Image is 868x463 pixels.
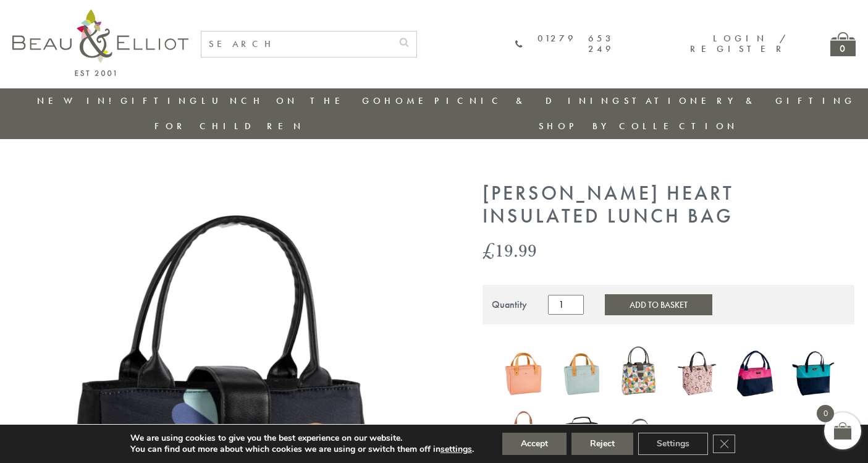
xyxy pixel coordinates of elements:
[713,435,735,453] button: Close GDPR Cookie Banner
[817,405,834,422] span: 0
[558,343,604,404] img: Lexington lunch bag eau de nil
[130,444,474,455] p: You can find out more about which cookies we are using or switch them off in .
[515,33,614,55] a: 01279 653 249
[675,344,720,403] img: Boho Luxury Insulated Lunch Bag
[675,344,720,406] a: Boho Luxury Insulated Lunch Bag
[482,182,854,228] h1: [PERSON_NAME] Heart Insulated Lunch Bag
[617,344,662,403] img: Carnaby Bloom Insulated Lunch Handbag
[830,32,856,56] a: 0
[617,344,662,406] a: Carnaby Bloom Insulated Lunch Handbag
[482,237,537,263] bdi: 19.99
[440,444,472,455] button: settings
[558,343,604,407] a: Lexington lunch bag eau de nil
[120,95,201,107] a: Gifting
[539,120,738,132] a: Shop by collection
[548,295,584,315] input: Product quantity
[501,343,547,404] img: Lexington lunch bag blush
[434,95,623,107] a: Picnic & Dining
[154,120,305,132] a: For Children
[502,433,567,455] button: Accept
[732,344,778,406] a: Colour Block Insulated Lunch Bag
[501,343,547,407] a: Lexington lunch bag blush
[201,32,392,57] input: SEARCH
[12,9,188,76] img: logo
[732,344,778,403] img: Colour Block Insulated Lunch Bag
[605,294,712,315] button: Add to Basket
[790,344,836,403] img: Colour Block Luxury Insulated Lunch Bag
[482,237,495,263] span: £
[201,95,384,107] a: Lunch On The Go
[130,433,474,444] p: We are using cookies to give you the best experience on our website.
[624,95,856,107] a: Stationery & Gifting
[690,32,787,55] a: Login / Register
[492,299,527,310] div: Quantity
[384,95,434,107] a: Home
[37,95,120,107] a: New in!
[638,433,708,455] button: Settings
[571,433,633,455] button: Reject
[790,344,836,406] a: Colour Block Luxury Insulated Lunch Bag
